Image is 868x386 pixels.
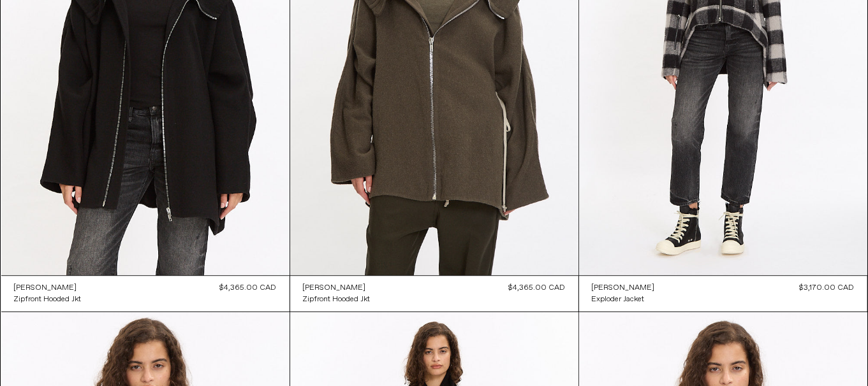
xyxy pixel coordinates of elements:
[14,282,82,294] a: [PERSON_NAME]
[303,294,371,305] a: Zipfront Hooded Jkt
[220,282,277,294] div: $4,365.00 CAD
[14,294,82,305] div: Zipfront Hooded Jkt
[14,294,82,305] a: Zipfront Hooded Jkt
[509,282,566,294] div: $4,365.00 CAD
[592,294,655,305] a: Exploder Jacket
[592,282,655,294] a: [PERSON_NAME]
[303,283,366,294] div: [PERSON_NAME]
[303,282,371,294] a: [PERSON_NAME]
[592,283,655,294] div: [PERSON_NAME]
[800,282,855,294] div: $3,170.00 CAD
[592,294,645,305] div: Exploder Jacket
[14,283,77,294] div: [PERSON_NAME]
[303,294,371,305] div: Zipfront Hooded Jkt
